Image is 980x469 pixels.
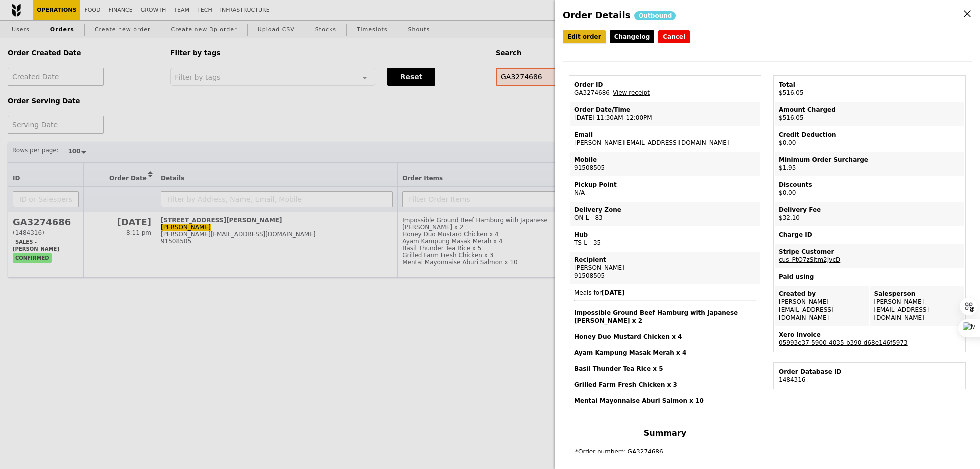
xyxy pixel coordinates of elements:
[563,30,606,43] a: Edit order
[775,102,964,126] td: $516.05
[570,77,760,101] td: GA3274686
[779,331,960,339] div: Xero Invoice
[779,156,960,164] div: Minimum Order Surcharge
[563,10,630,20] span: Order Details
[570,177,760,201] td: N/A
[779,231,960,239] div: Charge ID
[574,264,756,272] div: [PERSON_NAME]
[570,227,760,251] td: TS-L - 35
[570,127,760,151] td: [PERSON_NAME][EMAIL_ADDRESS][DOMAIN_NAME]
[775,202,964,226] td: $32.10
[658,30,690,43] button: Cancel
[574,156,756,164] div: Mobile
[574,381,756,389] h4: Grilled Farm Fresh Chicken x 3
[569,428,761,438] h4: Summary
[574,181,756,189] div: Pickup Point
[775,364,964,388] td: 1484316
[779,248,960,256] div: Stripe Customer
[574,131,756,139] div: Email
[570,443,760,456] td: *Order number*: GA3274686
[574,397,756,405] h4: Mentai Mayonnaise Aburi Salmon x 10
[779,131,960,139] div: Credit Deduction
[574,349,756,357] h4: Ayam Kampung Masak Merah x 4
[574,289,756,405] span: Meals for
[602,289,625,296] b: [DATE]
[574,333,756,341] h4: Honey Duo Mustard Chicken x 4
[779,81,960,89] div: Total
[779,368,960,376] div: Order Database ID
[570,152,760,176] td: 91508505
[779,106,960,114] div: Amount Charged
[610,89,613,96] span: –
[779,339,908,346] a: 05993e37-5900-4035-b390-d68e146f5973
[574,365,756,373] h4: Basil Thunder Tea Rice x 5
[610,30,655,43] a: Changelog
[634,11,676,20] div: Outbound
[570,102,760,126] td: [DATE] 11:30AM–12:00PM
[779,290,865,298] div: Created by
[775,127,964,151] td: $0.00
[775,77,964,101] td: $516.05
[775,177,964,201] td: $0.00
[775,286,869,326] td: [PERSON_NAME] [EMAIL_ADDRESS][DOMAIN_NAME]
[574,309,756,325] h4: Impossible Ground Beef Hamburg with Japanese [PERSON_NAME] x 2
[779,181,960,189] div: Discounts
[574,106,756,114] div: Order Date/Time
[779,206,960,214] div: Delivery Fee
[613,89,650,96] a: View receipt
[574,272,756,280] div: 91508505
[870,286,965,326] td: [PERSON_NAME] [EMAIL_ADDRESS][DOMAIN_NAME]
[574,256,756,264] div: Recipient
[570,202,760,226] td: ON-L - 83
[874,290,961,298] div: Salesperson
[574,231,756,239] div: Hub
[775,152,964,176] td: $1.95
[574,81,756,89] div: Order ID
[574,206,756,214] div: Delivery Zone
[779,273,960,281] div: Paid using
[779,256,840,263] a: cus_PtO7zSltm2JvcD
